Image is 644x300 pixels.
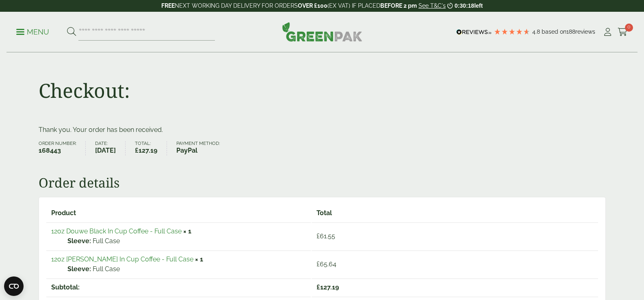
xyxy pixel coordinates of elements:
[625,24,633,32] span: 0
[51,227,182,235] a: 12oz Douwe Black In Cup Coffee - Full Case
[317,283,320,291] span: £
[39,146,76,155] strong: 168443
[67,264,306,274] p: Full Case
[95,146,116,155] strong: [DATE]
[16,27,49,37] p: Menu
[135,141,167,155] li: Total:
[456,29,492,35] img: REVIEWS.io
[39,79,130,102] h1: Checkout:
[455,2,474,9] span: 0:30:18
[176,146,220,155] strong: PayPal
[16,27,49,35] a: Menu
[4,276,24,296] button: Open CMP widget
[575,28,595,35] span: reviews
[312,205,598,222] th: Total
[542,28,566,35] span: Based on
[317,232,320,240] span: £
[67,264,91,274] strong: Sleeve:
[67,236,306,246] p: Full Case
[380,2,417,9] strong: BEFORE 2 pm
[195,255,203,263] strong: × 1
[46,278,311,296] th: Subtotal:
[566,28,575,35] span: 188
[46,205,311,222] th: Product
[282,22,362,41] img: GreenPak Supplies
[183,227,191,235] strong: × 1
[135,147,157,154] bdi: 127.19
[618,26,628,38] a: 0
[474,2,483,9] span: left
[532,28,542,35] span: 4.8
[39,175,606,190] h2: Order details
[95,141,126,155] li: Date:
[618,28,628,36] i: Cart
[317,232,335,240] bdi: 61.55
[317,283,339,291] span: 127.19
[161,2,175,9] strong: FREE
[135,147,139,154] span: £
[39,125,606,135] p: Thank you. Your order has been received.
[176,141,229,155] li: Payment method:
[317,260,320,268] span: £
[494,28,530,35] div: 4.79 Stars
[51,255,193,263] a: 12oz [PERSON_NAME] In Cup Coffee - Full Case
[39,141,86,155] li: Order number:
[67,236,91,246] strong: Sleeve:
[298,2,327,9] strong: OVER £100
[418,2,446,9] a: See T&C's
[317,260,336,268] bdi: 65.64
[603,28,613,36] i: My Account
